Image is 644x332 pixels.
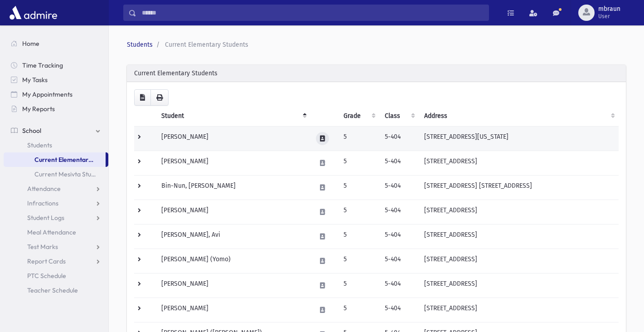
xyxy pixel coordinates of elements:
span: Home [22,39,39,48]
a: Current Elementary Students [4,152,106,167]
span: My Tasks [22,76,48,84]
td: 5 [338,127,380,151]
td: [STREET_ADDRESS] [419,273,619,298]
a: Students [4,138,108,152]
td: [PERSON_NAME] [156,298,310,322]
span: Students [27,141,52,149]
td: Bin-Nun, [PERSON_NAME] [156,176,310,200]
td: 5 [338,298,380,322]
td: [PERSON_NAME] (Yomo) [156,249,310,273]
span: Test Marks [27,243,58,251]
span: School [22,127,41,135]
span: Attendance [27,185,61,193]
td: 5 [338,249,380,273]
a: Test Marks [4,239,108,254]
a: Home [4,36,108,51]
td: [STREET_ADDRESS] [STREET_ADDRESS] [419,176,619,200]
th: Student: activate to sort column descending [156,106,310,127]
span: mbraun [598,5,620,13]
a: Students [127,41,153,49]
span: My Appointments [22,90,73,98]
a: My Tasks [4,73,108,87]
td: 5-404 [379,127,419,151]
th: Grade: activate to sort column ascending [338,106,380,127]
a: Time Tracking [4,58,108,73]
td: [PERSON_NAME], Avi [156,225,310,249]
td: 5 [338,176,380,200]
button: Print [150,89,169,106]
div: Current Elementary Students [127,65,626,82]
td: [STREET_ADDRESS] [419,249,619,273]
span: My Reports [22,105,55,113]
span: Time Tracking [22,61,63,69]
span: Student Logs [27,214,64,222]
td: 5 [338,273,380,298]
td: [PERSON_NAME] [156,273,310,298]
span: Infractions [27,199,58,207]
a: Attendance [4,181,108,196]
nav: breadcrumb [127,40,622,49]
span: Current Elementary Students [165,41,248,49]
a: Student Logs [4,210,108,225]
td: 5 [338,151,380,176]
span: Report Cards [27,257,66,265]
td: 5-404 [379,225,419,249]
span: Teacher Schedule [27,286,78,294]
span: PTC Schedule [27,272,66,280]
a: Report Cards [4,254,108,269]
th: Class: activate to sort column ascending [379,106,419,127]
td: 5-404 [379,200,419,225]
td: 5 [338,200,380,225]
a: Infractions [4,196,108,210]
a: School [4,123,108,138]
td: 5-404 [379,249,419,273]
a: Teacher Schedule [4,283,108,298]
td: [PERSON_NAME] [156,127,310,151]
td: [STREET_ADDRESS] [419,200,619,225]
span: User [598,13,620,20]
button: CSV [134,89,151,106]
a: PTC Schedule [4,269,108,283]
a: Meal Attendance [4,225,108,239]
td: [STREET_ADDRESS][US_STATE] [419,127,619,151]
td: 5-404 [379,151,419,176]
th: Address: activate to sort column ascending [419,106,619,127]
td: [PERSON_NAME] [156,151,310,176]
td: [STREET_ADDRESS] [419,298,619,322]
td: 5-404 [379,298,419,322]
span: Meal Attendance [27,228,76,236]
td: [PERSON_NAME] [156,200,310,225]
td: 5 [338,225,380,249]
td: 5-404 [379,273,419,298]
a: My Reports [4,102,108,116]
td: [STREET_ADDRESS] [419,225,619,249]
td: [STREET_ADDRESS] [419,151,619,176]
a: My Appointments [4,87,108,102]
a: Current Mesivta Students [4,167,108,181]
input: Search [136,5,489,21]
td: 5-404 [379,176,419,200]
img: AdmirePro [7,4,59,22]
